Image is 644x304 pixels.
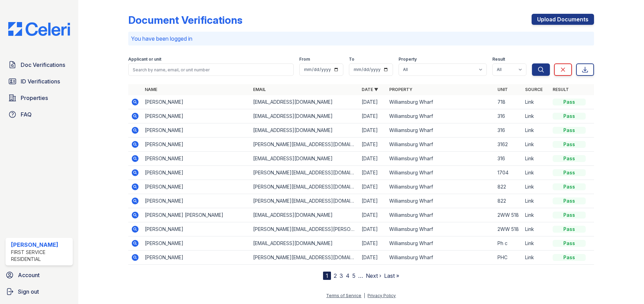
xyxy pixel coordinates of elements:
[495,208,522,222] td: 2WW 518
[553,127,586,134] div: Pass
[250,152,359,166] td: [EMAIL_ADDRESS][DOMAIN_NAME]
[553,113,586,120] div: Pass
[553,197,586,204] div: Pass
[6,58,73,72] a: Doc Verifications
[386,109,495,123] td: Williamsburg Wharf
[128,57,161,62] label: Applicant or unit
[359,95,386,109] td: [DATE]
[386,251,495,265] td: Williamsburg Wharf
[128,63,294,76] input: Search by name, email, or unit number
[553,254,586,261] div: Pass
[495,236,522,251] td: Ph c
[250,138,359,152] td: [PERSON_NAME][EMAIL_ADDRESS][DOMAIN_NAME]
[386,222,495,236] td: Williamsburg Wharf
[3,22,76,36] img: CE_Logo_Blue-a8612792a0a2168367f1c8372b55b34899dd931a85d93a1a3d3e32e68fde9ad4.png
[522,166,550,180] td: Link
[386,166,495,180] td: Williamsburg Wharf
[250,123,359,138] td: [EMAIL_ADDRESS][DOMAIN_NAME]
[386,194,495,208] td: Williamsburg Wharf
[142,251,251,265] td: [PERSON_NAME]
[522,123,550,138] td: Link
[250,166,359,180] td: [PERSON_NAME][EMAIL_ADDRESS][DOMAIN_NAME]
[142,166,251,180] td: [PERSON_NAME]
[250,208,359,222] td: [EMAIL_ADDRESS][DOMAIN_NAME]
[346,272,350,279] a: 4
[352,272,355,279] a: 5
[359,138,386,152] td: [DATE]
[495,95,522,109] td: 718
[250,194,359,208] td: [PERSON_NAME][EMAIL_ADDRESS][DOMAIN_NAME]
[495,222,522,236] td: 2WW 518
[359,180,386,194] td: [DATE]
[386,208,495,222] td: Williamsburg Wharf
[358,272,363,280] span: …
[522,251,550,265] td: Link
[359,123,386,138] td: [DATE]
[3,285,76,298] a: Sign out
[384,272,399,279] a: Last »
[359,166,386,180] td: [DATE]
[6,108,73,121] a: FAQ
[366,272,381,279] a: Next ›
[368,293,396,298] a: Privacy Policy
[495,152,522,166] td: 316
[359,208,386,222] td: [DATE]
[386,123,495,138] td: Williamsburg Wharf
[386,95,495,109] td: Williamsburg Wharf
[495,138,522,152] td: 3162
[553,99,586,105] div: Pass
[522,109,550,123] td: Link
[349,57,354,62] label: To
[326,293,361,298] a: Terms of Service
[18,271,40,279] span: Account
[495,166,522,180] td: 1704
[553,155,586,162] div: Pass
[3,268,76,282] a: Account
[340,272,343,279] a: 3
[495,194,522,208] td: 822
[522,180,550,194] td: Link
[21,110,32,119] span: FAQ
[495,180,522,194] td: 822
[250,180,359,194] td: [PERSON_NAME][EMAIL_ADDRESS][DOMAIN_NAME]
[389,87,412,92] a: Property
[142,123,251,138] td: [PERSON_NAME]
[359,251,386,265] td: [DATE]
[142,208,251,222] td: [PERSON_NAME] [PERSON_NAME]
[21,77,60,85] span: ID Verifications
[128,14,242,26] div: Document Verifications
[11,241,70,249] div: [PERSON_NAME]
[495,251,522,265] td: PHC
[334,272,337,279] a: 2
[142,109,251,123] td: [PERSON_NAME]
[11,249,70,263] div: First Service Residential
[492,57,505,62] label: Result
[142,138,251,152] td: [PERSON_NAME]
[253,87,266,92] a: Email
[359,109,386,123] td: [DATE]
[553,141,586,148] div: Pass
[364,293,365,298] div: |
[323,272,331,280] div: 1
[131,34,592,43] p: You have been logged in
[142,152,251,166] td: [PERSON_NAME]
[362,87,378,92] a: Date ▼
[359,236,386,251] td: [DATE]
[299,57,310,62] label: From
[522,152,550,166] td: Link
[532,14,594,25] a: Upload Documents
[553,226,586,233] div: Pass
[497,87,508,92] a: Unit
[386,152,495,166] td: Williamsburg Wharf
[359,194,386,208] td: [DATE]
[142,180,251,194] td: [PERSON_NAME]
[250,251,359,265] td: [PERSON_NAME][EMAIL_ADDRESS][DOMAIN_NAME]
[142,236,251,251] td: [PERSON_NAME]
[525,87,543,92] a: Source
[522,95,550,109] td: Link
[386,180,495,194] td: Williamsburg Wharf
[18,287,39,296] span: Sign out
[522,208,550,222] td: Link
[522,222,550,236] td: Link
